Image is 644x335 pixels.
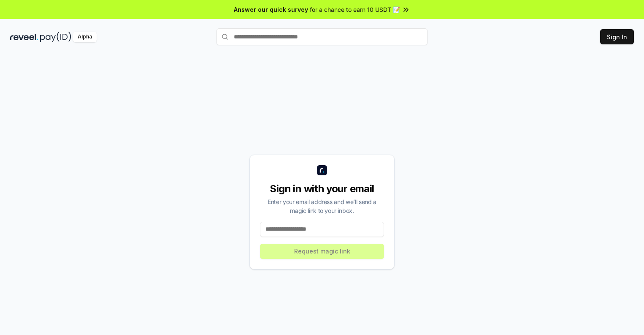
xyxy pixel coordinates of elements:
[10,32,38,42] img: reveel_dark
[260,197,384,215] div: Enter your email address and we’ll send a magic link to your inbox.
[600,29,634,44] button: Sign In
[317,165,327,175] img: logo_small
[73,32,97,42] div: Alpha
[260,182,384,196] div: Sign in with your email
[234,5,308,14] span: Answer our quick survey
[40,32,71,42] img: pay_id
[310,5,400,14] span: for a chance to earn 10 USDT 📝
